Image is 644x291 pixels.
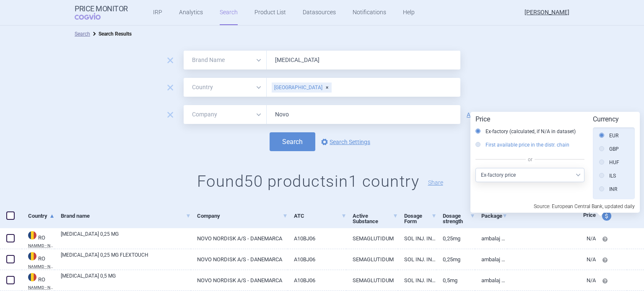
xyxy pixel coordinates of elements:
abbr: NAMMD - Nomenclature of medicines for human use — List of medicinal products registered by the Na... [28,286,55,290]
a: [MEDICAL_DATA] 0,25 MG FLEXTOUCH [61,251,191,266]
p: Source: European Central Bank, updated daily [475,199,635,209]
li: Search [75,30,90,38]
button: Search [270,132,315,151]
a: RORONAMMD - Nomenclature of medicines for human use [22,230,55,248]
a: Price MonitorCOGVIO [75,5,128,21]
a: Ambalaj cu 1 stilou inj. (pen) preumplut+4 ace de unica folosinta NovoFine Plus (contine 4 doze) [475,249,507,270]
span: or [526,155,535,164]
a: Ambalaj cu 4 stilouri inj. (pen) preumplute (fiecare contine o singura doza) [475,228,507,249]
a: 0,5mg [436,270,475,291]
a: N/A [507,249,596,270]
a: NOVO NORDISK A/S - DANEMARCA [191,249,287,270]
a: Ambalaj cu 4 stilouri inj. (pen) preumplute (fiecare contine o singura doza) [475,270,507,291]
strong: Search Results [99,31,132,37]
label: ISK [599,198,617,207]
abbr: NAMMD - Nomenclature of medicines for human use — List of medicinal products registered by the Na... [28,265,55,269]
label: INR [599,185,617,193]
a: A10BJ06 [288,228,347,249]
div: [GEOGRAPHIC_DATA] [272,82,332,93]
span: COGVIO [75,13,112,20]
a: SOL INJ. IN STILOU INJECTOR (PEN) PREUMPLUT [398,270,436,291]
button: Share [428,180,443,185]
strong: Currency [593,115,619,123]
li: Search Results [90,30,132,38]
a: Active Substance [353,206,398,232]
img: Romania [28,273,36,281]
a: [MEDICAL_DATA] 0,25 MG [61,230,191,245]
a: NOVO NORDISK A/S - DANEMARCA [191,228,287,249]
a: NOVO NORDISK A/S - DANEMARCA [191,270,287,291]
a: RORONAMMD - Nomenclature of medicines for human use [22,272,55,290]
strong: Price [475,115,490,123]
label: ILS [599,172,616,180]
a: Company [197,206,287,226]
a: Country [28,206,55,226]
img: Romania [28,231,36,239]
a: RORONAMMD - Nomenclature of medicines for human use [22,251,55,269]
a: Dosage strength [443,206,475,232]
span: Price [583,212,596,218]
a: Add search param? [467,112,517,118]
a: N/A [507,270,596,291]
a: SOL INJ. IN STILOU INJECTOR (PEN) PREUMPLUT [398,228,436,249]
a: Brand name [61,206,191,226]
a: Search [75,31,90,37]
a: [MEDICAL_DATA] 0,5 MG [61,272,191,287]
a: SOL INJ. IN STILOU INJECTOR (PEN) PREUMPLUT [398,249,436,270]
a: Dosage Form [404,206,436,232]
a: N/A [507,228,596,249]
label: HUF [599,158,619,167]
label: First available price in the distr. chain [475,141,569,149]
a: A10BJ06 [288,270,347,291]
a: Search Settings [319,137,370,147]
strong: Price Monitor [75,5,128,13]
img: Romania [28,252,36,260]
a: ATC [294,206,347,226]
a: 0,25mg [436,228,475,249]
a: 0,25mg [436,249,475,270]
label: EUR [599,131,618,140]
label: GBP [599,145,619,153]
a: SEMAGLUTIDUM [346,228,398,249]
a: A10BJ06 [288,249,347,270]
a: Package [481,206,507,226]
a: SEMAGLUTIDUM [346,270,398,291]
a: SEMAGLUTIDUM [346,249,398,270]
abbr: NAMMD - Nomenclature of medicines for human use — List of medicinal products registered by the Na... [28,244,55,248]
label: Ex-factory (calculated, if N/A in dataset) [475,127,576,136]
